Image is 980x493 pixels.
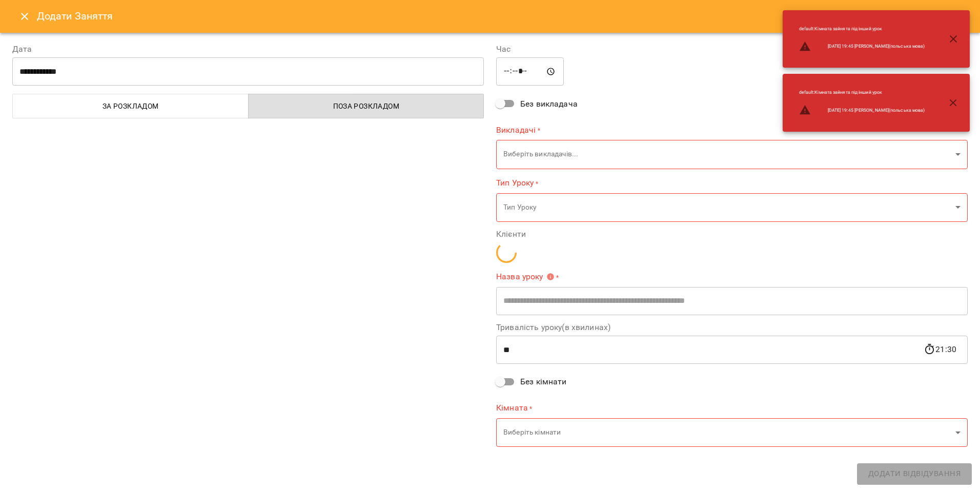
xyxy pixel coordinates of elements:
[37,8,968,24] h6: Додати Заняття
[791,36,933,57] li: [DATE] 19:45 [PERSON_NAME](польська мова)
[496,124,968,136] label: Викладачі
[503,427,951,438] p: Виберіть кімнати
[791,100,933,120] li: [DATE] 19:45 [PERSON_NAME](польська мова)
[503,202,951,213] p: Тип Уроку
[12,94,249,118] button: За розкладом
[496,177,968,189] label: Тип Уроку
[496,273,555,281] span: Назва уроку
[503,149,951,159] p: Виберіть викладачів...
[520,98,578,110] span: Без викладача
[19,100,242,112] span: За розкладом
[248,94,484,118] button: Поза розкладом
[496,140,968,169] div: Виберіть викладачів...
[255,100,478,112] span: Поза розкладом
[496,230,968,238] label: Клієнти
[791,85,933,100] li: default : Кімната зайнята під інший урок
[520,376,567,388] span: Без кімнати
[496,193,968,222] div: Тип Уроку
[12,45,484,53] label: Дата
[496,323,968,332] label: Тривалість уроку(в хвилинах)
[12,4,37,29] button: Close
[496,402,968,414] label: Кімната
[496,45,968,53] label: Час
[791,22,933,36] li: default : Кімната зайнята під інший урок
[496,418,968,447] div: Виберіть кімнати
[546,273,555,281] svg: Вкажіть назву уроку або виберіть клієнтів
